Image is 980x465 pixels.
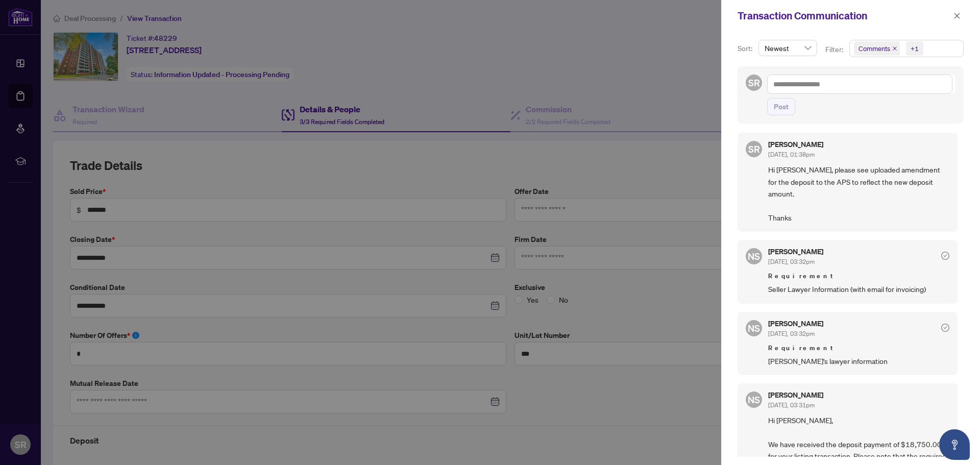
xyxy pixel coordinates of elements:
[953,12,961,19] span: close
[941,324,949,332] span: check-circle
[768,401,815,409] span: [DATE], 03:31pm
[854,41,900,56] span: Comments
[768,271,949,281] span: Requirement
[748,393,760,407] span: NS
[738,8,950,23] div: Transaction Communication
[748,249,760,263] span: NS
[768,355,949,367] span: [PERSON_NAME]'s lawyer information
[768,258,815,265] span: [DATE], 03:32pm
[748,321,760,335] span: NS
[768,164,949,224] span: Hi [PERSON_NAME], please see uploaded amendment for the deposit to the APS to reflect the new dep...
[748,76,760,90] span: SR
[768,141,823,148] h5: [PERSON_NAME]
[911,43,919,54] div: +1
[768,320,823,327] h5: [PERSON_NAME]
[768,391,823,399] h5: [PERSON_NAME]
[767,98,795,115] button: Post
[941,252,949,260] span: check-circle
[738,43,754,54] p: Sort:
[765,40,811,56] span: Newest
[768,151,815,158] span: [DATE], 01:38pm
[859,43,890,54] span: Comments
[768,283,949,295] span: Seller Lawyer Information (with email for invoicing)
[748,142,760,156] span: SR
[768,330,815,337] span: [DATE], 03:32pm
[892,46,897,51] span: close
[939,429,970,460] button: Open asap
[825,44,845,55] p: Filter:
[768,343,949,353] span: Requirement
[768,248,823,255] h5: [PERSON_NAME]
